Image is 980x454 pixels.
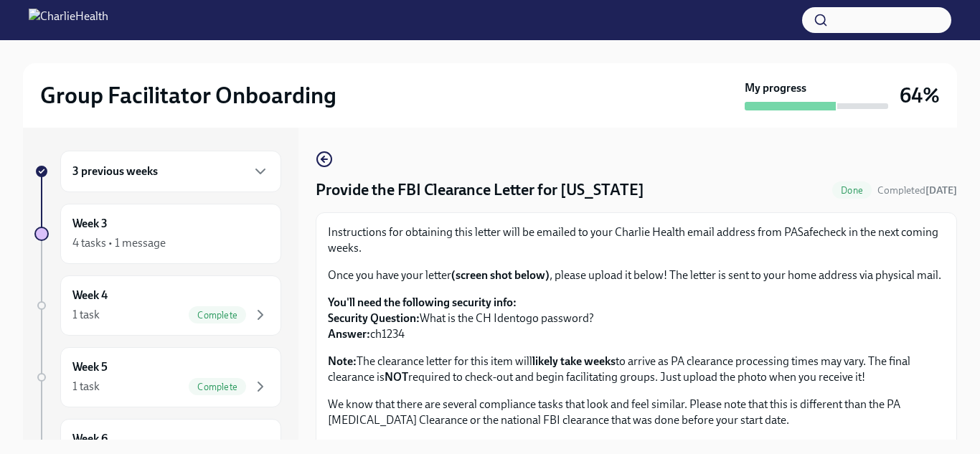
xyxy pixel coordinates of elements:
[40,81,336,110] h2: Group Facilitator Onboarding
[900,82,940,108] h3: 64%
[925,184,957,197] strong: [DATE]
[745,80,806,96] strong: My progress
[72,235,166,251] div: 4 tasks • 1 message
[328,295,945,342] p: What is the CH Identogo password? ch1234
[34,347,281,407] a: Week 51 taskComplete
[72,431,108,447] h6: Week 6
[60,151,281,192] div: 3 previous weeks
[189,310,246,321] span: Complete
[328,354,945,385] p: The clearance letter for this item will to arrive as PA clearance processing times may vary. The ...
[328,327,370,341] strong: Answer:
[328,268,945,283] p: Once you have your letter , please upload it below! The letter is sent to your home address via p...
[316,179,644,201] h4: Provide the FBI Clearance Letter for [US_STATE]
[34,204,281,264] a: Week 34 tasks • 1 message
[451,268,550,282] strong: (screen shot below)
[328,295,517,309] strong: You'll need the following security info:
[189,382,246,392] span: Complete
[29,9,108,32] img: CharlieHealth
[72,288,108,303] h6: Week 4
[877,184,957,197] span: Completed
[72,164,158,179] h6: 3 previous weeks
[72,216,108,232] h6: Week 3
[72,379,100,394] div: 1 task
[532,354,616,368] strong: likely take weeks
[328,311,420,325] strong: Security Question:
[385,370,408,384] strong: NOT
[72,359,108,375] h6: Week 5
[328,354,357,368] strong: Note:
[832,185,872,196] span: Done
[328,397,945,428] p: We know that there are several compliance tasks that look and feel similar. Please note that this...
[72,307,100,323] div: 1 task
[34,275,281,336] a: Week 41 taskComplete
[877,184,957,197] span: October 7th, 2025 17:03
[328,224,945,256] p: Instructions for obtaining this letter will be emailed to your Charlie Health email address from ...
